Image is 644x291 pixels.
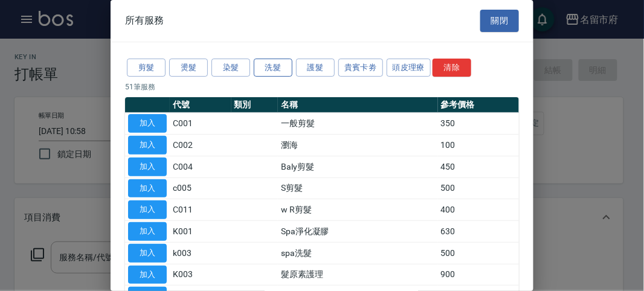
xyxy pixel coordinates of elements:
[170,242,231,264] td: k003
[211,59,250,77] button: 染髮
[278,177,438,199] td: S剪髮
[170,156,231,177] td: C004
[387,59,431,77] button: 頭皮理療
[438,135,519,156] td: 100
[438,221,519,243] td: 630
[231,97,278,113] th: 類別
[128,114,167,133] button: 加入
[128,244,167,263] button: 加入
[278,113,438,135] td: 一般剪髮
[480,10,519,32] button: 關閉
[170,199,231,221] td: C011
[170,113,231,135] td: C001
[127,59,166,77] button: 剪髮
[128,179,167,198] button: 加入
[128,266,167,284] button: 加入
[438,113,519,135] td: 350
[254,59,292,77] button: 洗髮
[170,97,231,113] th: 代號
[296,59,335,77] button: 護髮
[128,136,167,155] button: 加入
[278,221,438,243] td: Spa淨化凝膠
[170,177,231,199] td: c005
[125,82,519,92] p: 51 筆服務
[278,97,438,113] th: 名稱
[128,222,167,241] button: 加入
[170,221,231,243] td: K001
[278,264,438,286] td: 髮原素護理
[278,156,438,177] td: Baly剪髮
[278,135,438,156] td: 瀏海
[169,59,208,77] button: 燙髮
[170,135,231,156] td: C002
[438,242,519,264] td: 500
[125,14,164,27] span: 所有服務
[128,200,167,219] button: 加入
[278,199,438,221] td: w R剪髮
[128,158,167,176] button: 加入
[438,156,519,177] td: 450
[338,59,383,77] button: 貴賓卡劵
[433,59,471,77] button: 清除
[438,199,519,221] td: 400
[170,264,231,286] td: K003
[278,242,438,264] td: spa洗髮
[438,97,519,113] th: 參考價格
[438,264,519,286] td: 900
[438,177,519,199] td: 500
